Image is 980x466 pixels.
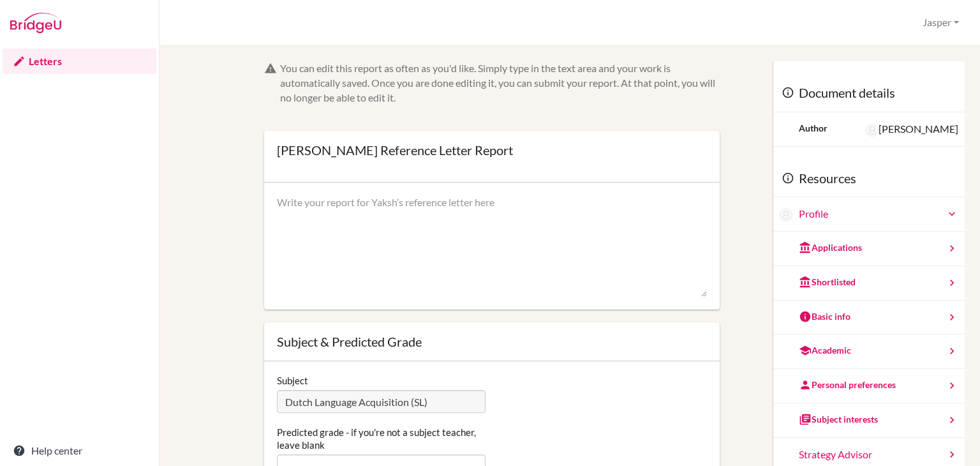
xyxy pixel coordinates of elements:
a: Help center [3,438,156,463]
button: Jasper [917,11,965,34]
div: [PERSON_NAME] Reference Letter Report [277,144,513,156]
a: Applications [773,232,965,266]
label: Subject [277,374,308,387]
img: Merrilee Schuurman [866,124,879,137]
a: Subject interests [773,403,965,438]
div: Personal preferences [799,379,896,391]
div: Applications [799,241,862,254]
a: Letters [3,49,156,74]
a: Academic [773,334,965,369]
div: Document details [773,74,965,112]
div: Basic info [799,310,850,323]
a: Personal preferences [773,369,965,403]
div: Shortlisted [799,276,856,289]
div: Academic [799,344,851,357]
a: Profile [799,207,958,222]
div: Author [799,122,828,135]
div: [PERSON_NAME] [866,122,958,137]
div: Subject & Predicted Grade [277,335,707,348]
div: Resources [773,160,965,198]
img: Yaksh Donda [780,209,792,222]
div: You can edit this report as often as you'd like. Simply type in the text area and your work is au... [280,61,720,105]
img: Bridge-U [10,13,61,33]
label: Predicted grade - if you're not a subject teacher, leave blank [277,426,486,451]
a: Basic info [773,301,965,335]
a: Shortlisted [773,266,965,301]
div: Subject interests [799,413,878,426]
